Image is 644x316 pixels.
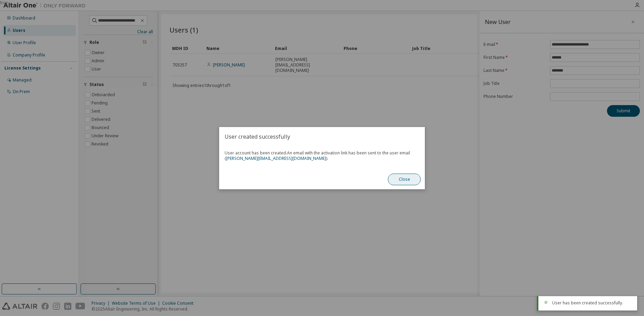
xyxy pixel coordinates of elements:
span: User account has been created. [225,150,419,161]
span: An email with the activation link has been sent to the user email ( ). [225,150,410,161]
h2: User created successfully [219,127,425,146]
button: Close [388,174,421,185]
div: User has been created successfully. [552,300,632,306]
a: [PERSON_NAME][EMAIL_ADDRESS][DOMAIN_NAME] [226,155,326,161]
